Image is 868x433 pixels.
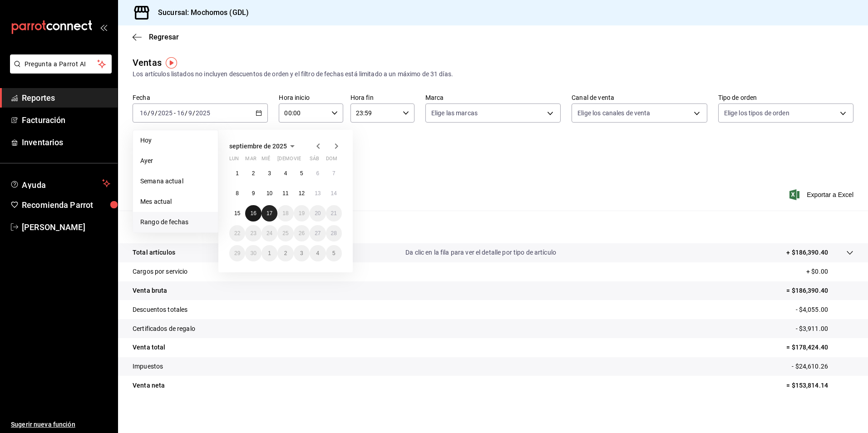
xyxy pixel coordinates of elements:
abbr: 27 de septiembre de 2025 [315,230,321,236]
abbr: 13 de septiembre de 2025 [315,190,321,197]
abbr: 10 de septiembre de 2025 [266,190,272,197]
abbr: 9 de septiembre de 2025 [252,190,255,197]
h3: Sucursal: Mochomos (GDL) [151,7,249,18]
p: Venta bruta [133,286,167,295]
label: Canal de venta [572,94,707,101]
button: 5 de septiembre de 2025 [294,165,310,182]
button: 16 de septiembre de 2025 [245,205,261,221]
p: Total artículos [133,248,175,257]
abbr: 3 de septiembre de 2025 [268,170,271,177]
p: Impuestos [133,362,163,371]
span: Elige los canales de venta [577,108,650,118]
button: 3 de octubre de 2025 [294,245,310,261]
label: Hora inicio [279,94,343,101]
abbr: 7 de septiembre de 2025 [332,170,335,177]
button: 26 de septiembre de 2025 [294,225,310,241]
button: 6 de septiembre de 2025 [310,165,325,182]
button: 2 de septiembre de 2025 [245,165,261,182]
p: + $186,390.40 [786,248,828,257]
span: Inventarios [22,136,110,148]
img: Tooltip marker [166,57,177,69]
button: 15 de septiembre de 2025 [229,205,245,221]
div: Los artículos listados no incluyen descuentos de orden y el filtro de fechas está limitado a un m... [133,69,853,79]
input: -- [188,109,192,117]
p: - $3,911.00 [796,324,853,334]
button: 24 de septiembre de 2025 [261,225,277,241]
p: Venta total [133,343,165,352]
abbr: 22 de septiembre de 2025 [234,230,240,236]
button: 4 de octubre de 2025 [310,245,325,261]
p: Descuentos totales [133,305,187,315]
input: ---- [158,109,173,117]
button: 18 de septiembre de 2025 [277,205,293,221]
p: Da clic en la fila para ver el detalle por tipo de artículo [405,248,556,257]
span: Regresar [149,33,179,41]
span: Facturación [22,114,110,126]
button: 28 de septiembre de 2025 [326,225,342,241]
button: Regresar [133,33,179,41]
button: 17 de septiembre de 2025 [261,205,277,221]
abbr: miércoles [261,156,270,165]
p: - $24,610.26 [792,362,853,371]
input: ---- [195,109,211,117]
span: Recomienda Parrot [22,199,110,211]
button: 30 de septiembre de 2025 [245,245,261,261]
label: Marca [425,94,561,101]
label: Fecha [133,94,268,101]
button: 1 de octubre de 2025 [261,245,277,261]
button: open_drawer_menu [100,24,107,31]
p: Certificados de regalo [133,324,195,334]
button: Pregunta a Parrot AI [10,54,112,74]
button: 20 de septiembre de 2025 [310,205,325,221]
abbr: martes [245,156,256,165]
abbr: 3 de octubre de 2025 [300,250,303,256]
abbr: 4 de octubre de 2025 [316,250,319,256]
abbr: 20 de septiembre de 2025 [315,210,321,216]
span: Reportes [22,92,110,104]
abbr: 14 de septiembre de 2025 [331,190,337,197]
button: 25 de septiembre de 2025 [277,225,293,241]
button: 5 de octubre de 2025 [326,245,342,261]
abbr: 28 de septiembre de 2025 [331,230,337,236]
button: septiembre de 2025 [229,141,298,152]
button: 7 de septiembre de 2025 [326,165,342,182]
abbr: domingo [326,156,337,165]
button: 12 de septiembre de 2025 [294,185,310,202]
label: Hora fin [350,94,414,101]
span: Ayer [140,156,211,166]
label: Tipo de orden [718,94,853,101]
span: - [174,109,176,117]
abbr: 21 de septiembre de 2025 [331,210,337,216]
p: Resumen [133,221,853,232]
div: Ventas [133,56,162,69]
abbr: sábado [310,156,319,165]
abbr: 23 de septiembre de 2025 [250,230,256,236]
span: Sugerir nueva función [11,420,110,429]
abbr: 2 de septiembre de 2025 [252,170,255,177]
abbr: 29 de septiembre de 2025 [234,250,240,256]
span: Pregunta a Parrot AI [25,59,98,69]
button: 29 de septiembre de 2025 [229,245,245,261]
button: 22 de septiembre de 2025 [229,225,245,241]
button: 23 de septiembre de 2025 [245,225,261,241]
abbr: 6 de septiembre de 2025 [316,170,319,177]
p: - $4,055.00 [796,305,853,315]
abbr: 8 de septiembre de 2025 [236,190,239,197]
span: Elige las marcas [431,108,478,118]
p: = $186,390.40 [786,286,853,295]
span: Elige los tipos de orden [724,108,789,118]
abbr: 5 de septiembre de 2025 [300,170,303,177]
span: Semana actual [140,177,211,186]
button: Exportar a Excel [791,189,853,200]
p: Venta neta [133,381,165,390]
span: / [192,109,195,117]
p: + $0.00 [806,267,853,276]
span: [PERSON_NAME] [22,221,110,233]
abbr: 12 de septiembre de 2025 [299,190,305,197]
abbr: 26 de septiembre de 2025 [299,230,305,236]
a: Pregunta a Parrot AI [6,66,112,75]
abbr: viernes [294,156,301,165]
span: Hoy [140,136,211,145]
abbr: 24 de septiembre de 2025 [266,230,272,236]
